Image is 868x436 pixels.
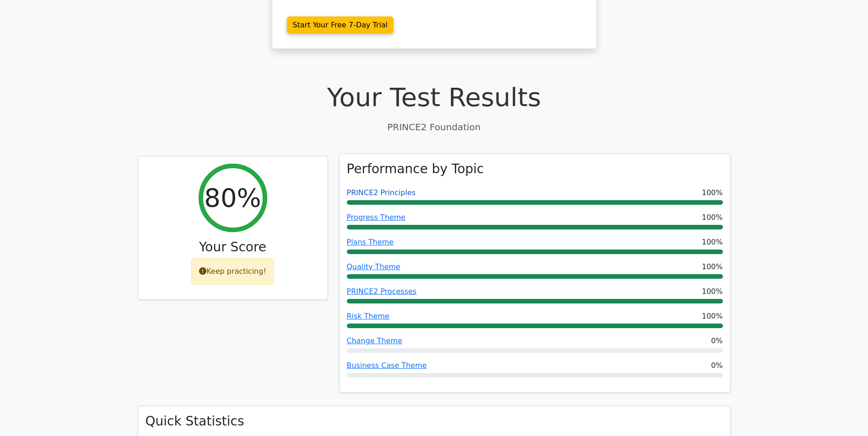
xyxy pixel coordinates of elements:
[204,182,261,213] h2: 80%
[702,187,723,198] span: 100%
[347,188,416,197] a: PRINCE2 Principles
[347,287,417,296] a: PRINCE2 Processes
[347,361,427,370] a: Business Case Theme
[702,311,723,322] span: 100%
[287,16,394,34] a: Start Your Free 7-Day Trial
[347,262,400,271] a: Quality Theme
[702,286,723,297] span: 100%
[711,335,722,346] span: 0%
[146,239,320,255] h3: Your Score
[702,212,723,223] span: 100%
[347,336,403,345] a: Change Theme
[347,161,484,177] h3: Performance by Topic
[347,213,406,222] a: Progress Theme
[138,82,731,112] h1: Your Test Results
[347,238,394,246] a: Plans Theme
[138,120,731,134] p: PRINCE2 Foundation
[702,237,723,248] span: 100%
[702,261,723,272] span: 100%
[347,312,389,320] a: Risk Theme
[146,414,723,429] h3: Quick Statistics
[191,258,274,285] div: Keep practicing!
[711,360,722,371] span: 0%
